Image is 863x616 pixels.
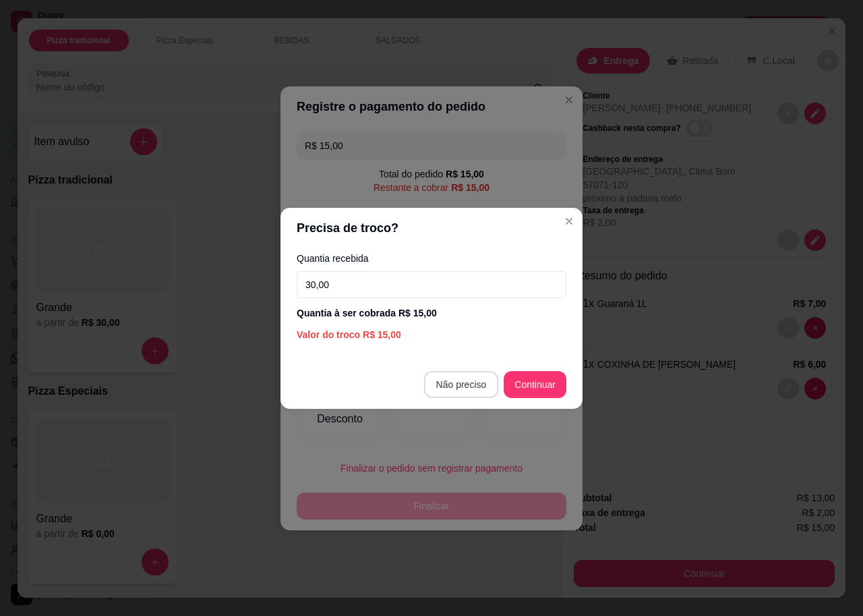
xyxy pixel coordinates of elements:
label: Quantia recebida [297,254,566,263]
div: Quantia à ser cobrada R$ 15,00 [297,306,566,320]
button: Não preciso [424,371,499,398]
button: Close [558,211,580,232]
button: Continuar [504,371,566,398]
div: Valor do troco R$ 15,00 [297,328,566,341]
header: Precisa de troco? [280,208,583,248]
